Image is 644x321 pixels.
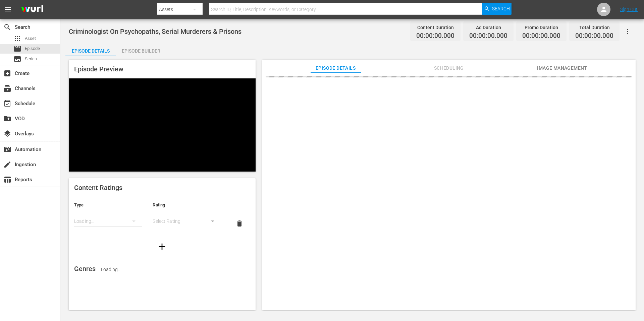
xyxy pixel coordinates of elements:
span: 00:00:00.000 [575,32,613,40]
a: Sign Out [620,7,638,12]
span: VOD [3,115,11,123]
div: Ad Duration [469,23,507,32]
span: Series [13,55,21,63]
span: Ingestion [3,160,11,169]
span: Search [492,3,510,15]
button: Search [482,3,512,15]
span: Search [3,23,11,31]
div: Promo Duration [522,23,560,32]
div: Total Duration [575,23,613,32]
span: Scheduling [424,64,474,72]
span: Genres [74,265,96,273]
span: menu [4,5,12,13]
th: Type [69,197,147,213]
span: Episode [13,45,21,53]
button: Episode Details [65,43,116,56]
span: Series [25,56,37,62]
div: Content Duration [416,23,454,32]
span: Asset [25,35,36,42]
span: Criminologist On Psychopaths, Serial Murderers & Prisons [69,27,241,36]
span: Schedule [3,100,11,108]
span: Episode Details [311,64,361,72]
span: Loading.. [101,267,120,272]
img: ans4CAIJ8jUAAAAAAAAAAAAAAAAAAAAAAAAgQb4GAAAAAAAAAAAAAAAAAAAAAAAAJMjXAAAAAAAAAAAAAAAAAAAAAAAAgAT5G... [16,2,48,17]
span: Automation [3,145,11,153]
span: 00:00:00.000 [522,32,560,40]
span: Channels [3,84,11,92]
button: delete [231,215,248,232]
div: Episode Builder [116,43,166,59]
span: Image Management [537,64,587,72]
span: 00:00:00.000 [469,32,507,40]
div: Episode Details [65,43,116,59]
span: Content Ratings [74,184,122,192]
th: Rating [147,197,226,213]
span: delete [235,219,244,228]
span: 00:00:00.000 [416,32,454,40]
button: Episode Builder [116,43,166,56]
span: Reports [3,176,11,184]
span: Asset [13,35,21,43]
span: Create [3,69,11,77]
table: simple table [69,197,256,234]
span: Episode [25,45,40,52]
span: Episode Preview [74,65,123,73]
span: Overlays [3,130,11,138]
